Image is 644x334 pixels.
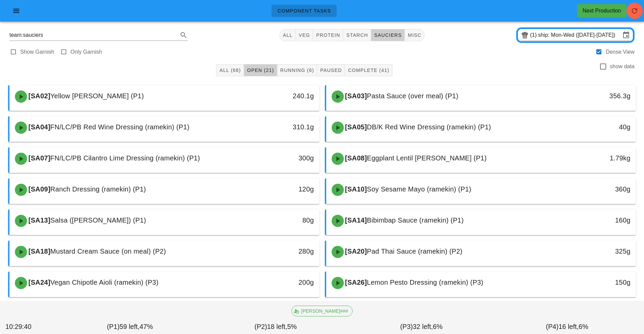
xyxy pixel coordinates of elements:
span: Lemon Pesto Dressing (ramekin) (P3) [367,279,483,286]
div: (P3) 6% [349,320,494,333]
span: [SA05] [344,123,367,131]
label: Show Garnish [20,49,54,55]
span: [SA09] [27,185,50,193]
span: 59 left, [119,323,139,330]
span: Ranch Dressing (ramekin) (P1) [50,185,146,193]
span: DB/K Red Wine Dressing (ramekin) (P1) [367,123,491,131]
span: Salsa ([PERSON_NAME]) (P1) [50,216,146,224]
span: [SA04] [27,123,50,131]
div: (P1) 47% [57,320,203,333]
div: 1.79kg [562,153,630,163]
div: 240.1g [245,91,314,101]
button: Complete (41) [345,64,392,76]
span: veg [299,32,310,38]
div: 280g [245,246,314,257]
span: Yellow [PERSON_NAME] (P1) [50,92,144,100]
span: Running (6) [280,68,314,73]
span: 16 left, [558,323,578,330]
span: Vegan Chipotle Aioli (ramekin) (P3) [50,279,159,286]
div: (P2) 5% [203,320,349,333]
span: Mustard Cream Sauce (on meal) (P2) [50,248,166,255]
span: Component Tasks [277,8,331,14]
button: starch [343,29,371,41]
div: 310.1g [245,122,314,132]
button: misc [405,29,424,41]
div: 200g [245,277,314,288]
span: All [283,32,293,38]
button: veg [296,29,313,41]
div: (1) [530,32,538,38]
div: 356.3g [562,91,630,101]
span: [SA10] [344,185,367,193]
button: Running (6) [277,64,317,76]
span: [SA07] [27,154,50,162]
label: Dense View [606,49,635,55]
span: starch [346,32,368,38]
button: Paused [317,64,345,76]
div: 10:29:40 [4,320,57,333]
div: (P4) 6% [494,320,640,333]
span: [SA26] [344,279,367,286]
button: sauciers [371,29,405,41]
span: [SA14] [344,216,367,224]
span: [SA13] [27,216,50,224]
button: protein [313,29,343,41]
span: [SA02] [27,92,50,100]
span: sauciers [374,32,402,38]
span: [SA20] [344,248,367,255]
button: Open (21) [244,64,277,76]
div: 80g [245,215,314,226]
span: protein [316,32,340,38]
button: All (68) [216,64,244,76]
button: All [280,29,296,41]
span: Open (21) [247,68,274,73]
div: Next Production [582,7,621,15]
span: [SA24] [27,279,50,286]
span: Pasta Sauce (over meal) (P1) [367,92,458,100]
div: 325g [562,246,630,257]
span: Eggplant Lentil [PERSON_NAME] (P1) [367,154,486,162]
span: Complete (41) [348,68,389,73]
span: 32 left, [413,323,433,330]
div: 150g [562,277,630,288]
label: Only Garnish [71,49,102,55]
span: [SA08] [344,154,367,162]
label: show data [610,63,635,70]
span: FN/LC/PB Red Wine Dressing (ramekin) (P1) [50,123,189,131]
span: FN/LC/PB Cilantro Lime Dressing (ramekin) (P1) [50,154,200,162]
span: [PERSON_NAME]### [296,306,348,316]
div: 120g [245,184,314,195]
span: Bibimbap Sauce (ramekin) (P1) [367,216,463,224]
div: 360g [562,184,630,195]
a: Component Tasks [271,5,337,17]
div: 300g [245,153,314,163]
span: All (68) [219,68,241,73]
span: Paused [320,68,342,73]
span: misc [407,32,421,38]
div: 40g [562,122,630,132]
span: 18 left, [267,323,287,330]
span: [SA03] [344,92,367,100]
span: Pad Thai Sauce (ramekin) (P2) [367,248,462,255]
span: Soy Sesame Mayo (ramekin) (P1) [367,185,471,193]
div: 160g [562,215,630,226]
span: [SA18] [27,248,50,255]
